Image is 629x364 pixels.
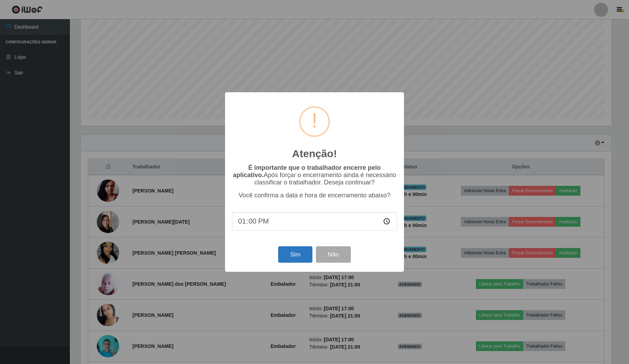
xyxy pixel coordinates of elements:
h2: Atenção! [292,147,337,160]
button: Sim [278,246,312,263]
p: Após forçar o encerramento ainda é necessário classificar o trabalhador. Deseja continuar? [232,164,397,186]
p: Você confirma a data e hora de encerramento abaixo? [232,192,397,199]
button: Não [316,246,350,263]
b: É importante que o trabalhador encerre pelo aplicativo. [233,164,381,179]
